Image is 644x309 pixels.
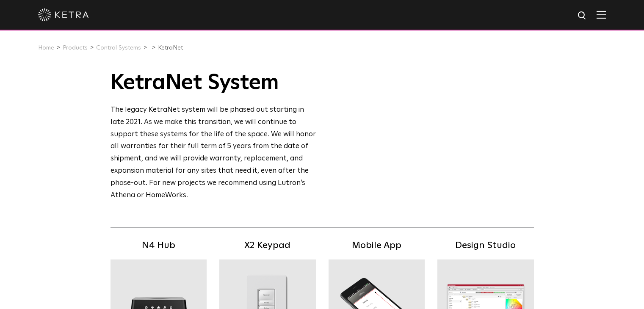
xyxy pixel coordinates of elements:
[96,45,141,51] a: Control Systems
[437,238,534,253] h5: Design Studio
[111,70,317,96] h1: KetraNet System
[158,45,183,51] a: KetraNet
[111,104,317,202] div: The legacy KetraNet system will be phased out starting in late 2021. As we make this transition, ...
[329,238,425,253] h5: Mobile App
[111,238,207,253] h5: N4 Hub
[63,45,88,51] a: Products
[577,11,588,21] img: search icon
[38,8,89,21] img: ketra-logo-2019-white
[597,11,606,19] img: Hamburger%20Nav.svg
[219,238,316,253] h5: X2 Keypad
[38,45,54,51] a: Home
